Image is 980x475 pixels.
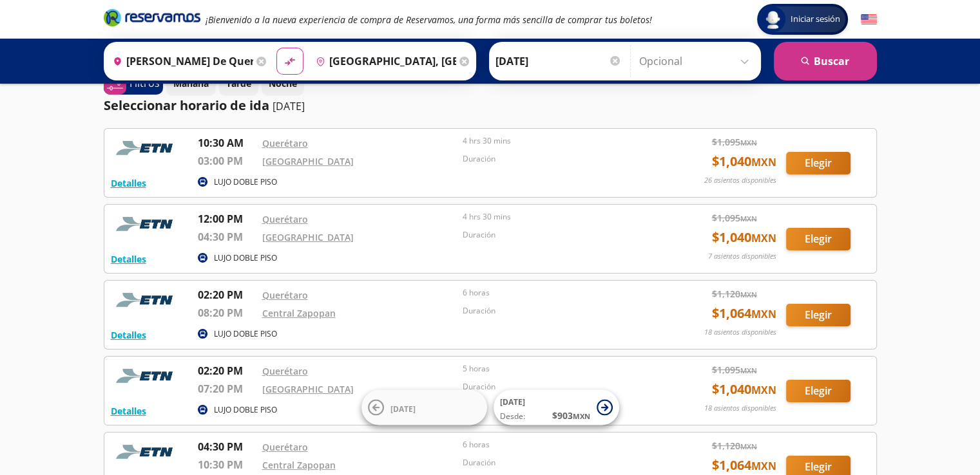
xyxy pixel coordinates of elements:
small: MXN [740,366,757,375]
input: Buscar Destino [311,45,456,77]
p: 08:20 PM [198,305,256,321]
p: 07:20 PM [198,381,256,396]
p: 02:20 PM [198,287,256,303]
img: RESERVAMOS [111,287,182,313]
span: $ 903 [552,409,590,422]
a: Brand Logo [104,8,200,31]
a: Querétaro [262,289,308,301]
p: Duración [463,457,657,469]
small: MXN [751,307,776,321]
p: LUJO DOBLE PISO [214,252,277,264]
p: 7 asientos disponibles [708,251,776,262]
button: Detalles [111,252,146,266]
span: $ 1,040 [712,380,776,399]
p: Duración [463,305,657,317]
p: 10:30 PM [198,457,256,472]
p: 5 horas [463,363,657,375]
p: [DATE] [273,98,305,114]
p: 6 horas [463,287,657,299]
img: RESERVAMOS [111,211,182,237]
span: $ 1,040 [712,152,776,171]
span: $ 1,095 [712,135,757,149]
em: ¡Bienvenido a la nueva experiencia de compra de Reservamos, una forma más sencilla de comprar tus... [206,14,652,26]
span: Iniciar sesión [785,13,845,26]
a: Querétaro [262,365,308,377]
span: [DATE] [390,403,416,414]
p: Duración [463,381,657,393]
input: Buscar Origen [108,45,253,77]
a: Central Zapopan [262,307,336,319]
p: 03:00 PM [198,153,256,169]
img: RESERVAMOS [111,363,182,389]
small: MXN [740,290,757,299]
img: RESERVAMOS [111,135,182,161]
small: MXN [740,442,757,451]
a: Querétaro [262,441,308,453]
p: 10:30 AM [198,135,256,151]
p: 18 asientos disponibles [704,403,776,414]
button: Elegir [786,152,850,174]
img: RESERVAMOS [111,439,182,465]
a: Querétaro [262,213,308,225]
p: LUJO DOBLE PISO [214,404,277,416]
a: Querétaro [262,137,308,149]
button: Buscar [774,42,877,80]
small: MXN [573,411,590,421]
small: MXN [751,383,776,397]
p: 04:30 PM [198,439,256,454]
button: [DATE]Desde:$903MXN [494,390,619,425]
span: $ 1,120 [712,287,757,301]
span: $ 1,095 [712,211,757,225]
p: 12:00 PM [198,211,256,227]
span: $ 1,064 [712,304,776,323]
p: 4 hrs 30 mins [463,211,657,223]
p: 04:30 PM [198,229,256,245]
span: $ 1,064 [712,456,776,475]
p: Duración [463,229,657,241]
button: English [861,12,877,28]
button: Elegir [786,228,850,250]
p: Duración [463,153,657,165]
button: Elegir [786,380,850,402]
button: [DATE] [361,390,487,425]
button: Detalles [111,404,146,418]
small: MXN [740,214,757,223]
input: Opcional [639,45,754,77]
p: Seleccionar horario de ida [104,96,269,115]
a: Central Zapopan [262,459,336,471]
small: MXN [740,138,757,147]
span: Desde: [500,411,525,422]
small: MXN [751,231,776,245]
span: $ 1,120 [712,439,757,452]
a: [GEOGRAPHIC_DATA] [262,155,354,167]
span: [DATE] [500,396,525,407]
small: MXN [751,459,776,473]
a: [GEOGRAPHIC_DATA] [262,231,354,243]
span: $ 1,095 [712,363,757,377]
small: MXN [751,155,776,169]
p: 26 asientos disponibles [704,175,776,186]
p: 18 asientos disponibles [704,327,776,338]
button: Elegir [786,304,850,326]
input: Elegir Fecha [495,45,622,77]
a: [GEOGRAPHIC_DATA] [262,383,354,395]
p: 02:20 PM [198,363,256,378]
i: Brand Logo [104,8,200,27]
button: Detalles [111,328,146,342]
p: LUJO DOBLE PISO [214,328,277,340]
button: Detalles [111,176,146,190]
p: 6 horas [463,439,657,451]
p: LUJO DOBLE PISO [214,176,277,188]
span: $ 1,040 [712,228,776,247]
p: 4 hrs 30 mins [463,135,657,147]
